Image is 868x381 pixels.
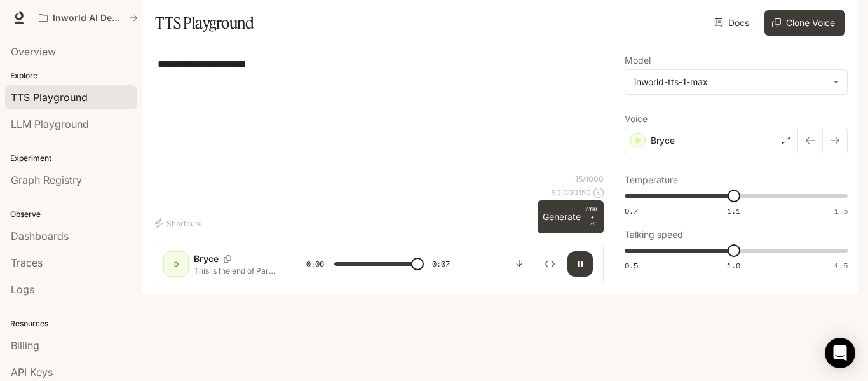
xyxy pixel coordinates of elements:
[432,258,450,270] span: 0:07
[33,5,144,31] button: All workspaces
[625,56,651,65] p: Model
[194,253,219,265] p: Bryce
[712,10,754,36] a: Docs
[194,265,276,276] p: This is the end of Part 1 be prepared for Part 2 which will be released very soon.
[651,134,675,147] p: Bryce
[537,251,562,277] button: Inspect
[834,260,848,271] span: 1.5
[219,255,236,263] button: Copy Voice ID
[625,114,648,123] p: Voice
[625,176,678,184] p: Temperature
[764,10,845,36] button: Clone Voice
[53,13,124,24] p: Inworld AI Demos
[625,260,638,271] span: 0.5
[153,213,207,233] button: Shortcuts
[727,205,740,216] span: 1.1
[825,338,855,368] div: Open Intercom Messenger
[538,200,604,233] button: GenerateCTRL +⏎
[625,70,847,94] div: inworld-tts-1-max
[625,205,638,216] span: 0.7
[586,205,599,221] p: CTRL +
[586,205,599,228] p: ⏎
[306,258,324,270] span: 0:06
[506,251,532,277] button: Download audio
[625,230,683,239] p: Talking speed
[166,254,186,274] div: D
[727,260,740,271] span: 1.0
[834,205,848,216] span: 1.5
[155,10,254,36] h1: TTS Playground
[634,76,827,88] div: inworld-tts-1-max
